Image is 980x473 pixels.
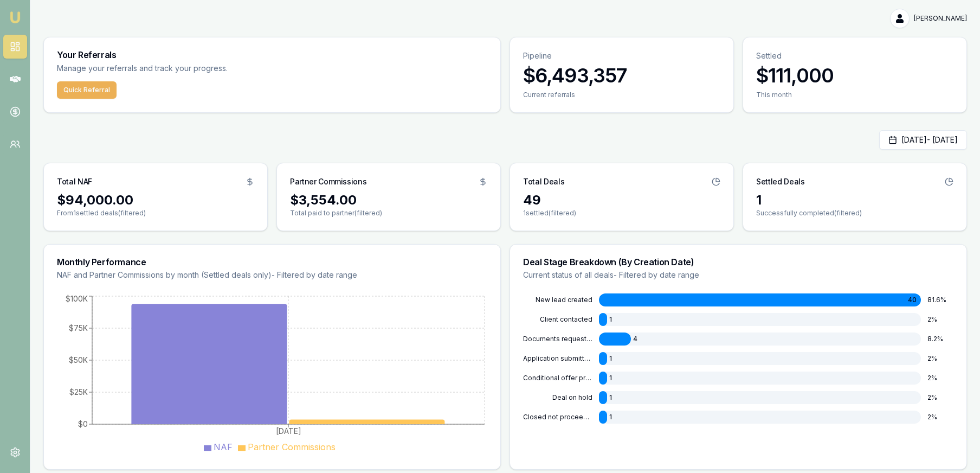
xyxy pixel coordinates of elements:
[523,270,953,280] p: Current status of all deals - Filtered by date range
[523,91,720,99] div: Current referrals
[57,176,92,187] h3: Total NAF
[57,81,117,99] button: Quick Referral
[9,11,22,24] img: emu-icon-u.png
[879,130,967,150] button: [DATE]- [DATE]
[927,374,953,382] div: 2 %
[523,191,720,209] div: 49
[609,354,612,363] span: 1
[633,335,637,343] span: 4
[914,14,967,23] span: [PERSON_NAME]
[248,442,336,452] span: Partner Commissions
[927,393,953,402] div: 2 %
[756,191,953,209] div: 1
[609,374,612,382] span: 1
[523,209,720,218] p: 1 settled (filtered)
[609,393,612,402] span: 1
[523,413,592,421] div: CLOSED NOT PROCEEDING
[927,296,953,304] div: 81.6 %
[523,354,592,363] div: APPLICATION SUBMITTED TO LENDER
[609,315,612,324] span: 1
[927,335,953,343] div: 8.2 %
[69,323,88,333] tspan: $75K
[756,65,953,86] h3: $111,000
[69,387,88,397] tspan: $25K
[523,176,564,187] h3: Total Deals
[78,419,88,429] tspan: $0
[756,50,953,61] p: Settled
[523,315,592,324] div: CLIENT CONTACTED
[57,209,254,218] p: From 1 settled deals (filtered)
[609,413,612,421] span: 1
[69,355,88,365] tspan: $50K
[756,209,953,218] p: Successfully completed (filtered)
[290,191,487,209] div: $3,554.00
[66,294,88,303] tspan: $100K
[57,258,487,266] h3: Monthly Performance
[927,315,953,324] div: 2 %
[523,65,720,86] h3: $6,493,357
[523,374,592,382] div: CONDITIONAL OFFER PROVIDED TO CLIENT
[927,354,953,363] div: 2 %
[214,442,233,452] span: NAF
[927,413,953,421] div: 2 %
[908,296,917,304] span: 40
[756,91,953,99] div: This month
[523,296,592,304] div: NEW LEAD CREATED
[57,191,254,209] div: $94,000.00
[57,62,334,75] p: Manage your referrals and track your progress.
[290,209,487,218] p: Total paid to partner (filtered)
[290,176,366,187] h3: Partner Commissions
[57,270,487,280] p: NAF and Partner Commissions by month (Settled deals only) - Filtered by date range
[523,258,953,266] h3: Deal Stage Breakdown (By Creation Date)
[276,426,301,436] tspan: [DATE]
[523,393,592,402] div: DEAL ON HOLD
[57,50,487,59] h3: Your Referrals
[523,335,592,343] div: DOCUMENTS REQUESTED FROM CLIENT
[756,176,804,187] h3: Settled Deals
[523,50,720,61] p: Pipeline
